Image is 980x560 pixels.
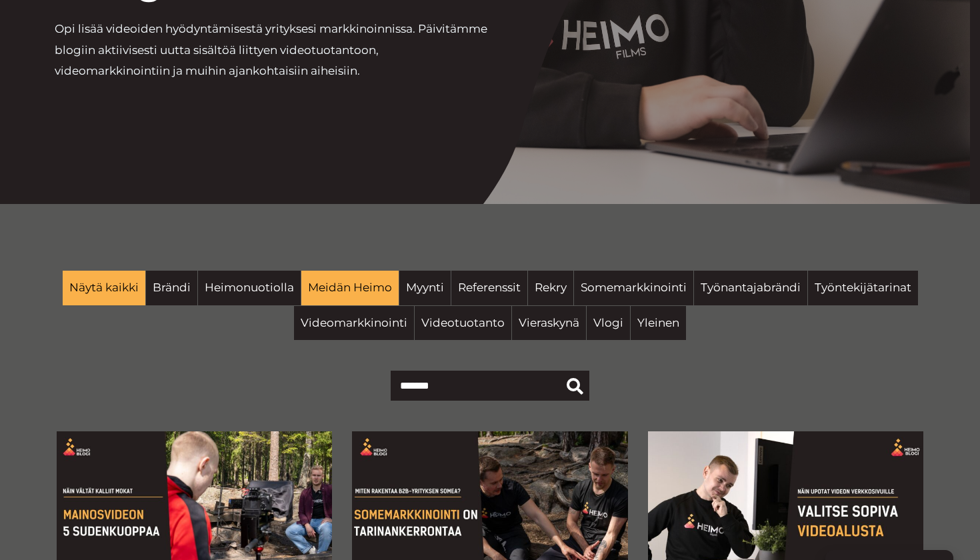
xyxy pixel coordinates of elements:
[205,277,294,299] span: Heimonuotiolla
[69,277,139,299] span: Näytä kaikki
[198,271,301,305] a: Heimonuotiolla
[406,277,444,299] span: Myynti
[294,306,414,341] a: Videomarkkinointi
[631,306,686,341] a: Yleinen
[399,271,451,305] a: Myynti
[587,306,630,341] a: Vlogi
[701,277,801,299] span: Työnantajabrändi
[63,271,145,305] a: Näytä kaikki
[519,313,579,334] span: Vieraskynä
[574,271,693,305] a: Somemarkkinointi
[153,277,191,299] span: Brändi
[528,271,573,305] a: Rekry
[308,277,392,299] span: Meidän Heimo
[535,277,567,299] span: Rekry
[637,313,679,334] span: Yleinen
[301,313,407,334] span: Videomarkkinointi
[55,19,490,82] p: Opi lisää videoiden hyödyntämisestä yrityksesi markkinoinnissa. Päivitämme blogiin aktiivisesti u...
[694,271,807,305] a: Työnantajabrändi
[421,313,505,334] span: Videotuotanto
[581,277,687,299] span: Somemarkkinointi
[301,271,399,305] a: Meidän Heimo
[593,313,623,334] span: Vlogi
[458,277,521,299] span: Referenssit
[815,277,911,299] span: Työntekijätarinat
[415,306,511,341] a: Videotuotanto
[146,271,197,305] a: Brändi
[512,306,586,341] a: Vieraskynä
[808,271,918,305] a: Työntekijätarinat
[451,271,527,305] a: Referenssit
